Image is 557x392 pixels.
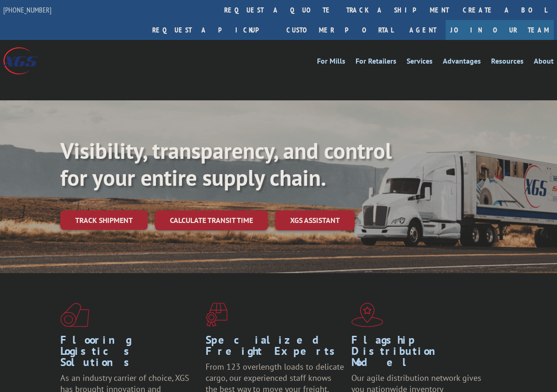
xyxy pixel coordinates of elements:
[155,210,268,230] a: Calculate transit time
[407,58,433,68] a: Services
[60,136,392,192] b: Visibility, transparency, and control for your entire supply chain.
[145,20,279,40] a: Request a pickup
[3,5,52,14] a: [PHONE_NUMBER]
[317,58,345,68] a: For Mills
[60,303,89,327] img: xgs-icon-total-supply-chain-intelligence-red
[351,334,490,372] h1: Flagship Distribution Model
[491,58,524,68] a: Resources
[60,334,199,372] h1: Flooring Logistics Solutions
[206,303,227,327] img: xgs-icon-focused-on-flooring-red
[356,58,396,68] a: For Retailers
[206,334,344,361] h1: Specialized Freight Experts
[446,20,554,40] a: Join Our Team
[60,210,148,230] a: Track shipment
[400,20,446,40] a: Agent
[534,58,554,68] a: About
[279,20,400,40] a: Customer Portal
[275,210,355,230] a: XGS ASSISTANT
[443,58,481,68] a: Advantages
[351,303,383,327] img: xgs-icon-flagship-distribution-model-red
